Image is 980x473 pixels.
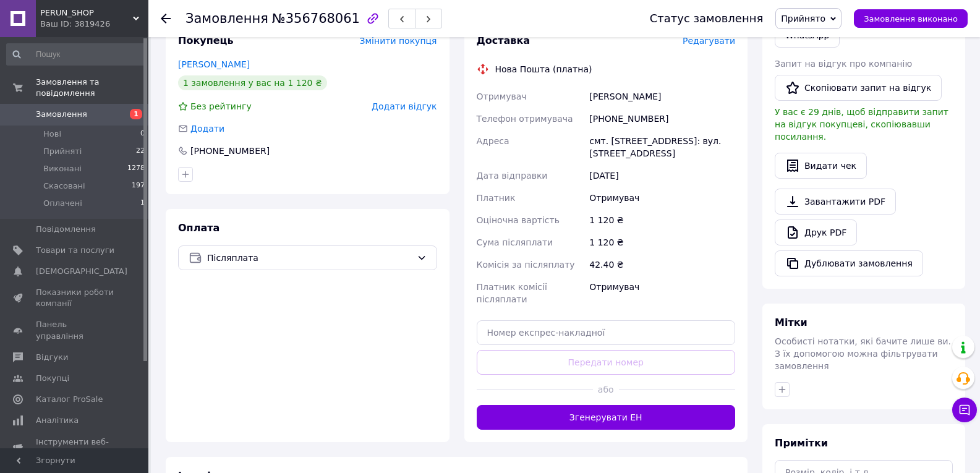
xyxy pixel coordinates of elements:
span: Замовлення [185,11,268,26]
span: [DEMOGRAPHIC_DATA] [36,266,127,277]
span: Показники роботи компанії [36,287,114,309]
span: Сума післяплати [477,237,553,247]
span: 22 [136,146,145,157]
span: 1278 [127,163,145,174]
div: [PHONE_NUMBER] [189,145,271,157]
span: Панель управління [36,319,114,341]
span: Післяплата [207,251,412,265]
div: Нова Пошта (платна) [492,63,595,75]
div: [PERSON_NAME] [587,85,738,108]
span: Дата відправки [477,171,548,181]
span: Нові [43,129,61,140]
span: Телефон отримувача [477,114,573,124]
div: 1 120 ₴ [587,209,738,231]
span: Замовлення виконано [864,14,958,23]
div: Статус замовлення [650,12,764,25]
button: Дублювати замовлення [775,250,923,276]
span: Змінити покупця [360,36,437,46]
span: PERUN_SHOP [40,7,133,19]
span: Оціночна вартість [477,215,560,225]
div: Отримувач [587,187,738,209]
span: Без рейтингу [190,101,252,111]
span: 1 [130,109,142,119]
span: Товари та послуги [36,245,114,256]
span: 1 [140,198,145,209]
button: Згенерувати ЕН [477,405,736,430]
div: 42.40 ₴ [587,254,738,276]
button: Чат з покупцем [952,398,977,422]
span: Виконані [43,163,82,174]
span: Отримувач [477,92,527,101]
span: Редагувати [683,36,735,46]
span: Прийнято [781,14,825,23]
span: Додати відгук [372,101,437,111]
button: Замовлення виконано [854,9,968,28]
span: Оплачені [43,198,82,209]
div: [PHONE_NUMBER] [587,108,738,130]
span: Доставка [477,35,530,46]
span: Інструменти веб-майстра та SEO [36,437,114,459]
span: Додати [190,124,224,134]
span: Платник комісії післяплати [477,282,547,304]
input: Пошук [6,43,146,66]
a: Завантажити PDF [775,189,896,215]
a: [PERSON_NAME] [178,59,250,69]
button: Скопіювати запит на відгук [775,75,942,101]
span: 0 [140,129,145,140]
span: У вас є 29 днів, щоб відправити запит на відгук покупцеві, скопіювавши посилання. [775,107,948,142]
span: Повідомлення [36,224,96,235]
span: Особисті нотатки, які бачите лише ви. З їх допомогою можна фільтрувати замовлення [775,336,951,371]
input: Номер експрес-накладної [477,320,736,345]
span: Примітки [775,437,828,449]
span: Каталог ProSale [36,394,103,405]
span: №356768061 [272,11,360,26]
span: або [593,383,619,396]
span: Адреса [477,136,509,146]
span: Відгуки [36,352,68,363]
span: Аналітика [36,415,79,426]
span: Прийняті [43,146,82,157]
span: Мітки [775,317,807,328]
div: 1 замовлення у вас на 1 120 ₴ [178,75,327,90]
div: смт. [STREET_ADDRESS]: вул. [STREET_ADDRESS] [587,130,738,164]
span: Замовлення та повідомлення [36,77,148,99]
span: Комісія за післяплату [477,260,575,270]
span: 197 [132,181,145,192]
span: Запит на відгук про компанію [775,59,912,69]
span: Платник [477,193,516,203]
div: Ваш ID: 3819426 [40,19,148,30]
span: Замовлення [36,109,87,120]
span: Покупець [178,35,234,46]
span: Скасовані [43,181,85,192]
div: Повернутися назад [161,12,171,25]
button: Видати чек [775,153,867,179]
span: Оплата [178,222,219,234]
span: Покупці [36,373,69,384]
div: 1 120 ₴ [587,231,738,254]
div: Отримувач [587,276,738,310]
a: Друк PDF [775,219,857,245]
div: [DATE] [587,164,738,187]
